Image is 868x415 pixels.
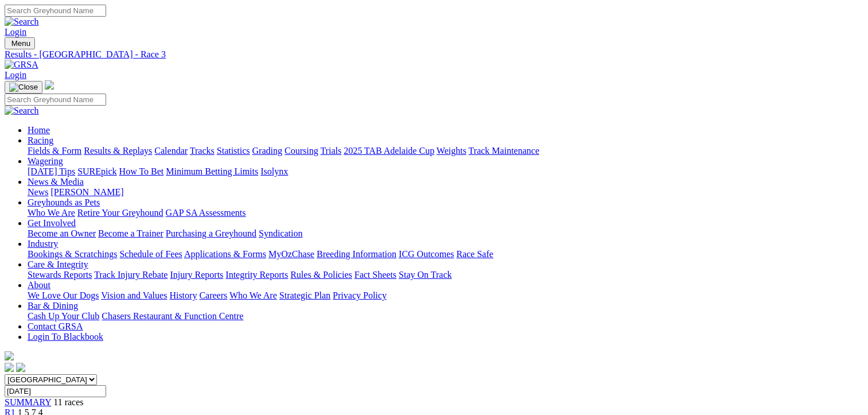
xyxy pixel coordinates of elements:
[28,177,84,187] a: News & Media
[279,290,330,300] a: Strategic Plan
[260,166,288,176] a: Isolynx
[119,166,164,176] a: How To Bet
[166,228,256,238] a: Purchasing a Greyhound
[28,249,117,259] a: Bookings & Scratchings
[5,81,42,94] button: Toggle navigation
[45,80,54,90] img: logo-grsa-white.png
[28,166,863,177] div: Wagering
[28,146,863,156] div: Racing
[5,27,26,37] a: Login
[259,228,302,238] a: Syndication
[217,146,250,156] a: Statistics
[399,249,454,259] a: ICG Outcomes
[170,270,223,280] a: Injury Reports
[9,83,38,92] img: Close
[28,218,76,228] a: Get Involved
[28,125,50,135] a: Home
[28,290,99,300] a: We Love Our Dogs
[28,156,63,166] a: Wagering
[456,249,493,259] a: Race Safe
[28,187,48,197] a: News
[344,146,434,156] a: 2025 TAB Adelaide Cup
[28,166,75,176] a: [DATE] Tips
[28,332,103,342] a: Login To Blackbook
[252,146,282,156] a: Grading
[437,146,466,156] a: Weights
[166,208,246,218] a: GAP SA Assessments
[28,197,100,207] a: Greyhounds as Pets
[285,146,318,156] a: Coursing
[5,363,14,372] img: facebook.svg
[5,351,14,360] img: logo-grsa-white.png
[5,94,106,106] input: Search
[98,228,164,238] a: Become a Trainer
[225,270,288,280] a: Integrity Reports
[169,290,197,300] a: History
[28,259,88,269] a: Care & Integrity
[50,187,123,197] a: [PERSON_NAME]
[5,60,38,70] img: GRSA
[5,49,863,60] a: Results - [GEOGRAPHIC_DATA] - Race 3
[28,228,96,238] a: Become an Owner
[28,321,83,331] a: Contact GRSA
[320,146,341,156] a: Trials
[28,311,99,321] a: Cash Up Your Club
[11,39,30,48] span: Menu
[28,208,863,218] div: Greyhounds as Pets
[268,249,314,259] a: MyOzChase
[102,311,243,321] a: Chasers Restaurant & Function Centre
[94,270,168,280] a: Track Injury Rebate
[5,5,106,17] input: Search
[28,290,863,301] div: About
[229,290,277,300] a: Who We Are
[154,146,188,156] a: Calendar
[469,146,539,156] a: Track Maintenance
[355,270,396,280] a: Fact Sheets
[290,270,352,280] a: Rules & Policies
[5,385,106,397] input: Select date
[5,397,51,407] a: SUMMARY
[101,290,167,300] a: Vision and Values
[28,270,863,280] div: Care & Integrity
[28,301,78,311] a: Bar & Dining
[5,70,26,80] a: Login
[119,249,182,259] a: Schedule of Fees
[28,280,50,290] a: About
[28,249,863,259] div: Industry
[28,135,53,145] a: Racing
[199,290,227,300] a: Careers
[77,208,164,218] a: Retire Your Greyhound
[28,146,81,156] a: Fields & Form
[5,106,39,116] img: Search
[28,228,863,239] div: Get Involved
[28,270,92,280] a: Stewards Reports
[333,290,387,300] a: Privacy Policy
[28,208,75,218] a: Who We Are
[5,17,39,27] img: Search
[16,363,25,372] img: twitter.svg
[317,249,396,259] a: Breeding Information
[28,311,863,321] div: Bar & Dining
[28,239,58,249] a: Industry
[28,187,863,197] div: News & Media
[53,397,83,407] span: 11 races
[5,37,35,49] button: Toggle navigation
[84,146,152,156] a: Results & Replays
[399,270,451,280] a: Stay On Track
[77,166,116,176] a: SUREpick
[166,166,258,176] a: Minimum Betting Limits
[184,249,266,259] a: Applications & Forms
[190,146,215,156] a: Tracks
